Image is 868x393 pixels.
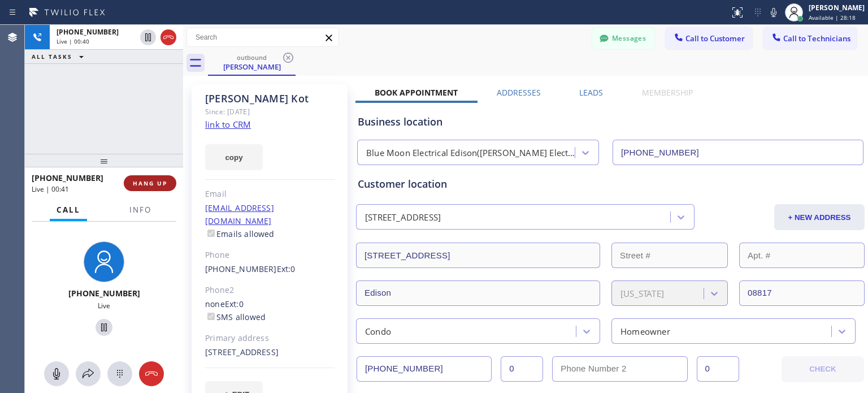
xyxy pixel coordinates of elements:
[205,119,251,130] a: link to CRM
[592,28,654,49] button: Messages
[205,346,335,359] div: [STREET_ADDRESS]
[205,228,275,239] label: Emails allowed
[68,288,140,299] span: [PHONE_NUMBER]
[205,284,335,297] div: Phone2
[365,325,391,338] div: Condo
[579,87,603,98] label: Leads
[76,361,101,386] button: Open directory
[32,172,103,183] span: [PHONE_NUMBER]
[25,50,95,63] button: ALL TASKS
[205,332,335,345] div: Primary address
[209,62,294,72] div: [PERSON_NAME]
[783,33,850,44] span: Call to Technicians
[205,264,277,274] a: [PHONE_NUMBER]
[642,87,693,98] label: Membership
[44,361,69,386] button: Mute
[205,312,266,322] label: SMS allowed
[782,356,864,382] button: CHECK
[613,140,863,165] input: Phone Number
[739,243,865,268] input: Apt. #
[205,92,335,105] div: [PERSON_NAME] Kot
[98,301,110,310] span: Live
[205,249,335,262] div: Phone
[620,325,670,338] div: Homeowner
[739,280,865,306] input: ZIP
[209,53,294,62] div: outbound
[57,205,80,215] span: Call
[501,356,543,382] input: Ext.
[358,176,863,192] div: Customer location
[107,361,132,386] button: Open dialpad
[358,114,863,129] div: Business location
[123,199,158,221] button: Info
[207,230,215,237] input: Emails allowed
[205,202,274,226] a: [EMAIL_ADDRESS][DOMAIN_NAME]
[685,33,745,44] span: Call to Customer
[809,3,865,12] div: [PERSON_NAME]
[139,361,164,386] button: Hang up
[57,37,89,45] span: Live | 00:40
[32,184,69,194] span: Live | 00:41
[766,5,782,20] button: Mute
[357,356,492,382] input: Phone Number
[207,313,215,320] input: SMS allowed
[763,28,857,49] button: Call to Technicians
[277,264,296,274] span: Ext: 0
[124,175,176,191] button: HANG UP
[50,199,87,221] button: Call
[356,243,600,268] input: Address
[697,356,739,382] input: Ext. 2
[666,28,752,49] button: Call to Customer
[366,146,576,159] div: Blue Moon Electrical Edison([PERSON_NAME] Electric LLC)
[809,14,856,21] span: Available | 28:18
[497,87,541,98] label: Addresses
[140,29,156,45] button: Hold Customer
[133,179,167,187] span: HANG UP
[57,27,119,37] span: [PHONE_NUMBER]
[611,243,728,268] input: Street #
[356,280,600,306] input: City
[365,211,441,224] div: [STREET_ADDRESS]
[160,29,176,45] button: Hang up
[552,356,687,382] input: Phone Number 2
[96,319,112,336] button: Hold Customer
[774,204,865,230] button: + NEW ADDRESS
[205,144,263,170] button: copy
[205,105,335,118] div: Since: [DATE]
[129,205,151,215] span: Info
[32,53,72,61] span: ALL TASKS
[225,299,244,309] span: Ext: 0
[209,50,294,75] div: Samson Kot
[187,28,338,46] input: Search
[205,188,335,201] div: Email
[375,87,458,98] label: Book Appointment
[205,298,335,324] div: none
